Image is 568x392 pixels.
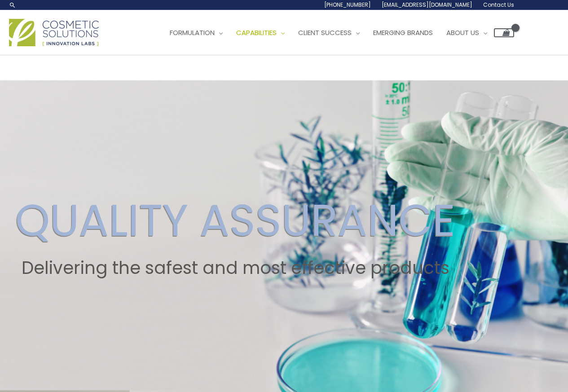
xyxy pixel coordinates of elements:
[229,19,291,46] a: Capabilities
[9,19,99,46] img: Cosmetic Solutions Logo
[440,19,494,46] a: About Us
[291,19,366,46] a: Client Success
[298,28,352,37] span: Client Success
[156,19,514,46] nav: Site Navigation
[446,28,479,37] span: About Us
[382,1,472,9] span: [EMAIL_ADDRESS][DOMAIN_NAME]
[366,19,440,46] a: Emerging Brands
[324,1,371,9] span: [PHONE_NUMBER]
[15,258,455,278] h2: Delivering the safest and most effective products
[15,194,455,247] h2: QUALITY ASSURANCE
[9,1,16,9] a: Search icon link
[170,28,215,37] span: Formulation
[373,28,433,37] span: Emerging Brands
[236,28,277,37] span: Capabilities
[163,19,229,46] a: Formulation
[483,1,514,9] span: Contact Us
[494,28,514,37] a: View Shopping Cart, empty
